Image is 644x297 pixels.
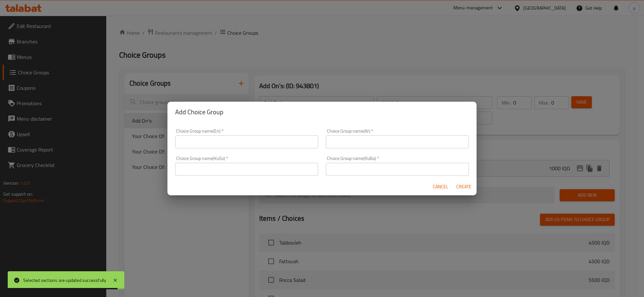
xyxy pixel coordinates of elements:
[430,181,451,193] button: Cancel
[453,181,474,193] button: Create
[326,163,469,176] input: Please enter Choice Group name(KuBa)
[23,277,106,284] div: Selected sections are updated successfully
[175,163,318,176] input: Please enter Choice Group name(KuSo)
[456,183,471,191] span: Create
[175,135,318,148] input: Please enter Choice Group name(en)
[326,135,469,148] input: Please enter Choice Group name(ar)
[433,183,448,191] span: Cancel
[175,107,469,117] h2: Add Choice Group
